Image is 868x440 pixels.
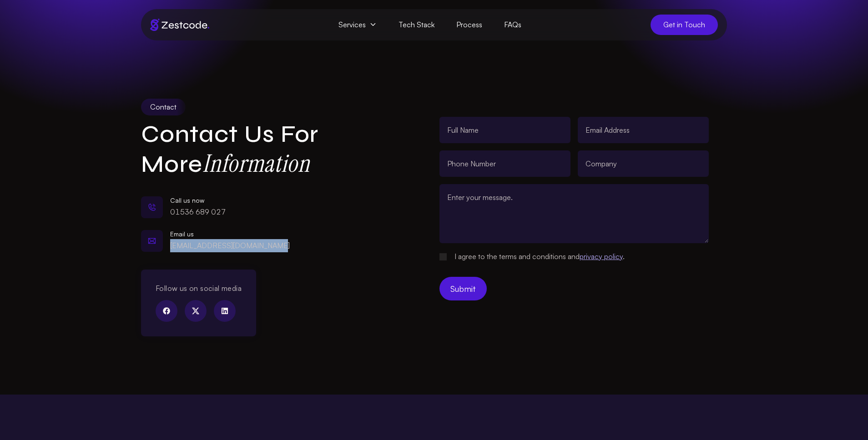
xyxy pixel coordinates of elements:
[328,15,388,35] span: Services
[439,277,487,300] button: Submit
[454,250,625,262] label: I agree to the terms and conditions and .
[156,300,177,322] a: facebook
[202,147,310,179] strong: Information
[580,252,623,261] a: privacy policy
[185,300,207,322] a: twitter
[150,19,209,31] img: Brand logo of zestcode digital
[439,117,570,143] input: Full Name
[214,300,236,322] a: linkedin
[170,230,290,239] div: Email us
[141,120,374,179] h1: Contact Us for More
[578,150,709,177] input: Company
[170,205,226,219] p: 01536 689 027
[578,117,709,143] input: Email Address
[170,241,290,250] a: [EMAIL_ADDRESS][DOMAIN_NAME]
[445,15,493,35] a: Process
[651,15,718,35] a: Get in Touch
[156,284,242,293] h3: Follow us on social media
[388,15,445,35] a: Tech Stack
[170,196,226,205] div: Call us now
[141,99,186,115] div: Contact
[439,150,570,177] input: Phone Number
[439,253,447,260] input: Please set placeholder
[493,15,532,35] a: FAQs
